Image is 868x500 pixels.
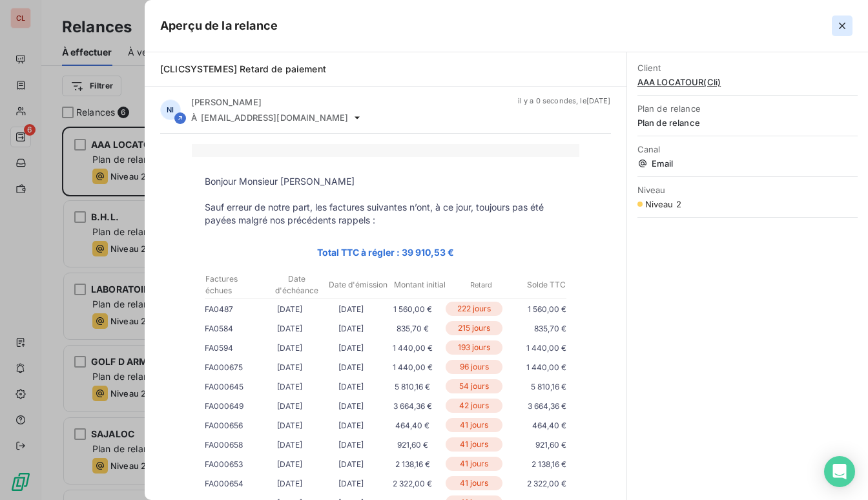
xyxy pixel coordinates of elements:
p: [DATE] [259,341,320,355]
p: FA000675 [205,360,259,374]
span: [CLICSYSTEMES] Retard de paiement [160,63,326,74]
p: [DATE] [259,457,320,471]
p: Sauf erreur de notre part, les factures suivantes n’ont, à ce jour, toujours pas été payées malgr... [205,201,566,227]
p: FA000649 [205,399,259,413]
p: [DATE] [259,322,320,335]
p: 5 810,16 € [382,380,443,393]
p: [DATE] [320,399,382,413]
p: 42 jours [446,399,502,413]
h5: Aperçu de la relance [160,17,278,35]
p: 464,40 € [382,419,443,432]
p: [DATE] [259,302,320,316]
p: [DATE] [320,341,382,355]
p: 2 138,16 € [505,457,566,471]
p: 1 440,00 € [505,341,566,355]
p: FA0594 [205,341,259,355]
p: 2 322,00 € [505,477,566,490]
p: [DATE] [259,477,320,490]
div: Open Intercom Messenger [824,456,855,487]
p: FA000658 [205,438,259,452]
span: il y a 0 secondes , le [DATE] [518,97,611,105]
div: NI [160,99,181,120]
p: FA0487 [205,302,259,316]
span: À [191,112,197,123]
p: 5 810,16 € [505,380,566,393]
p: 41 jours [446,476,502,490]
p: 835,70 € [505,322,566,335]
p: Solde TTC [513,279,566,291]
p: 1 440,00 € [382,360,443,374]
p: FA000654 [205,477,259,490]
p: FA0584 [205,322,259,335]
p: 1 560,00 € [382,302,443,316]
p: Montant initial [389,279,449,291]
p: [DATE] [259,438,320,452]
p: 215 jours [446,321,502,335]
p: 3 664,36 € [382,399,443,413]
span: Plan de relance [637,103,858,114]
p: [DATE] [320,438,382,452]
p: 193 jours [446,340,502,355]
span: Plan de relance [637,118,858,128]
span: [EMAIL_ADDRESS][DOMAIN_NAME] [201,112,348,123]
p: Date d'échéance [267,273,327,297]
p: 3 664,36 € [505,399,566,413]
p: Date d'émission [328,279,388,291]
p: 464,40 € [505,419,566,432]
span: Email [637,158,858,169]
p: [DATE] [259,360,320,374]
p: Retard [451,279,512,291]
p: 41 jours [446,418,502,432]
p: 54 jours [446,379,502,393]
span: Niveau 2 [645,199,681,209]
p: FA000653 [205,457,259,471]
p: 835,70 € [382,322,443,335]
p: Bonjour Monsieur [PERSON_NAME] [205,175,566,188]
p: [DATE] [320,419,382,432]
span: [PERSON_NAME] [191,97,262,107]
p: 1 440,00 € [382,341,443,355]
p: FA000645 [205,380,259,393]
p: 1 440,00 € [505,360,566,374]
p: FA000656 [205,419,259,432]
p: 2 138,16 € [382,457,443,471]
p: 41 jours [446,437,502,452]
span: AAA LOCATOUR(Cli) [637,77,858,87]
p: 2 322,00 € [382,477,443,490]
p: 921,60 € [382,438,443,452]
p: 921,60 € [505,438,566,452]
p: [DATE] [320,457,382,471]
span: Niveau [637,185,858,195]
p: 41 jours [446,457,502,471]
p: [DATE] [320,302,382,316]
p: [DATE] [320,380,382,393]
span: Client [637,63,858,73]
p: [DATE] [259,380,320,393]
span: Canal [637,144,858,154]
p: 96 jours [446,360,502,374]
p: 222 jours [446,302,502,316]
p: [DATE] [320,322,382,335]
p: [DATE] [259,399,320,413]
p: 1 560,00 € [505,302,566,316]
p: [DATE] [320,360,382,374]
p: Factures échues [205,273,265,297]
p: [DATE] [320,477,382,490]
p: [DATE] [259,419,320,432]
p: Total TTC à régler : 39 910,53 € [205,245,566,260]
